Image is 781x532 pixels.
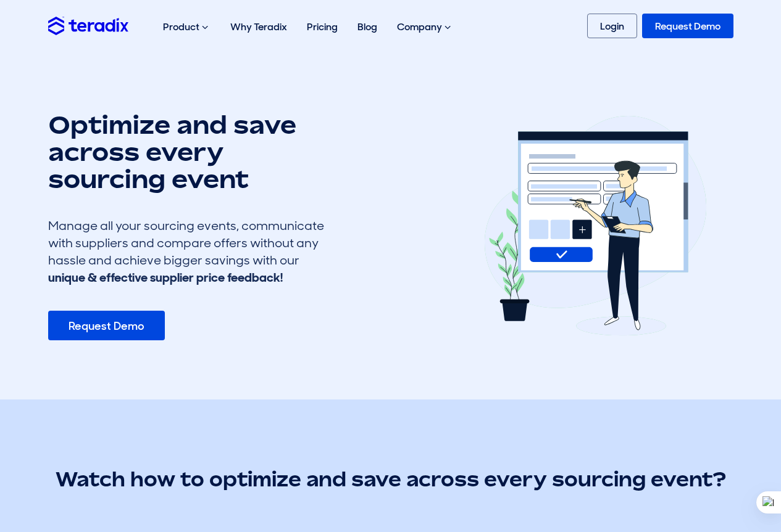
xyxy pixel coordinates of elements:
a: Blog [348,7,387,46]
img: erfx feature [485,115,707,336]
h1: Optimize and save across every sourcing event [48,111,345,192]
div: Product [153,7,220,47]
div: Manage all your sourcing events, communicate with suppliers and compare offers without any hassle... [48,217,345,286]
img: Teradix logo [48,17,128,35]
a: Pricing [297,7,348,46]
h2: Watch how to optimize and save across every sourcing event? [48,465,733,493]
a: Why Teradix [220,7,297,46]
a: Login [587,14,637,38]
a: Request Demo [642,14,733,38]
b: unique & effective supplier price feedback! [48,269,283,285]
a: Request Demo [48,311,165,340]
div: Company [387,7,463,47]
